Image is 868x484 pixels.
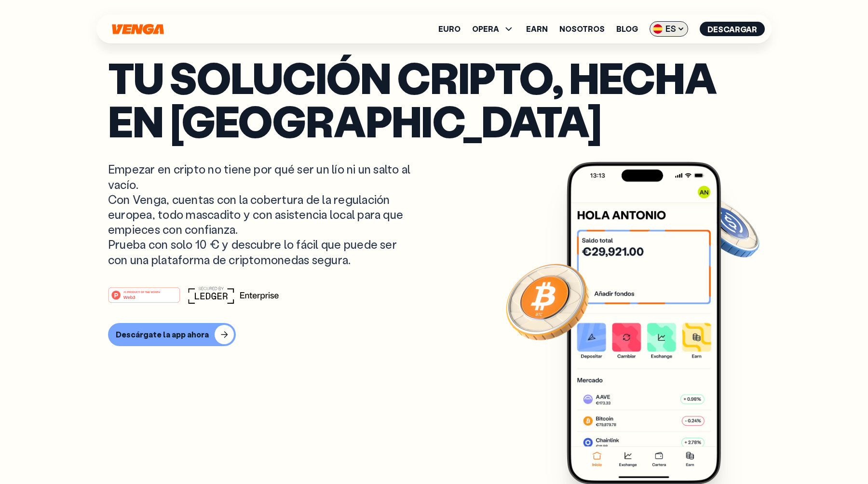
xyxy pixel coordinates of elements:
[559,25,605,33] a: Nosotros
[108,293,180,305] a: #1 PRODUCT OF THE MONTHWeb3
[108,161,413,267] p: Empezar en cripto no tiene por qué ser un lío ni un salto al vacío. Con Venga, cuentas con la cob...
[616,25,638,33] a: Blog
[692,193,761,262] img: USDC coin
[123,291,160,294] tspan: #1 PRODUCT OF THE MONTH
[438,25,461,33] a: Euro
[653,24,663,34] img: flag-es
[650,21,688,37] span: ES
[123,294,136,299] tspan: Web3
[472,25,499,33] span: OPERA
[526,25,548,33] a: Earn
[504,258,591,345] img: Bitcoin
[108,323,760,346] a: Descárgate la app ahora
[116,330,209,339] div: Descárgate la app ahora
[108,55,760,142] p: Tu solución cripto, hecha en [GEOGRAPHIC_DATA]
[472,23,515,35] span: OPERA
[108,323,236,346] button: Descárgate la app ahora
[111,24,165,35] svg: Inicio
[700,22,765,36] button: Descargar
